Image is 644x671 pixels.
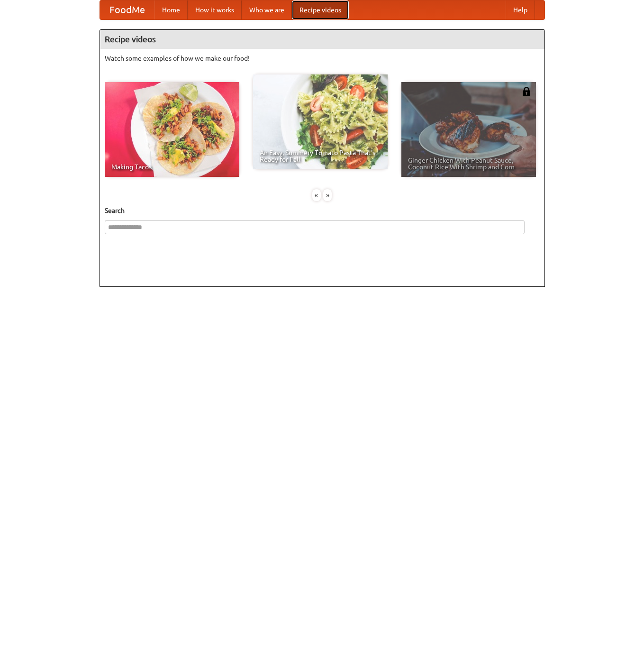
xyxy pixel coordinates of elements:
a: Home [154,0,188,19]
a: Help [506,0,535,19]
span: Making Tacos [111,164,233,170]
div: « [312,189,321,201]
img: 483408.png [522,87,531,96]
a: Who we are [242,0,292,19]
a: How it works [188,0,242,19]
a: Recipe videos [292,0,349,19]
h4: Recipe videos [100,30,544,49]
h5: Search [105,206,540,215]
div: » [323,189,332,201]
p: Watch some examples of how we make our food! [105,54,540,63]
a: An Easy, Summery Tomato Pasta That's Ready for Fall [253,74,388,169]
span: An Easy, Summery Tomato Pasta That's Ready for Fall [260,149,381,163]
a: Making Tacos [105,82,239,177]
a: FoodMe [100,0,154,19]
